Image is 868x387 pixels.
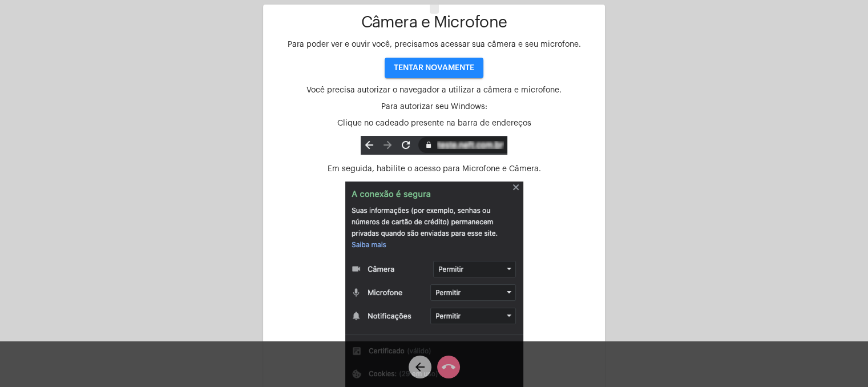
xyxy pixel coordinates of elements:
p: Você precisa autorizar o navegador a utilizar a câmera e microfone. [272,86,596,95]
mat-icon: arrow_back [413,360,427,374]
button: TENTAR NOVAMENTE [385,58,483,78]
img: lock.png [361,136,507,155]
h1: Câmera e Microfone [272,14,596,31]
span: Para poder ver e ouvir você, precisamos acessar sua câmera e seu microfone. [288,41,581,49]
p: Para autorizar seu Windows: [272,103,596,111]
mat-icon: call_end [442,360,455,374]
span: TENTAR NOVAMENTE [394,64,474,72]
p: Em seguida, habilite o acesso para Microfone e Câmera. [272,165,596,174]
p: Clique no cadeado presente na barra de endereços [272,119,596,128]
